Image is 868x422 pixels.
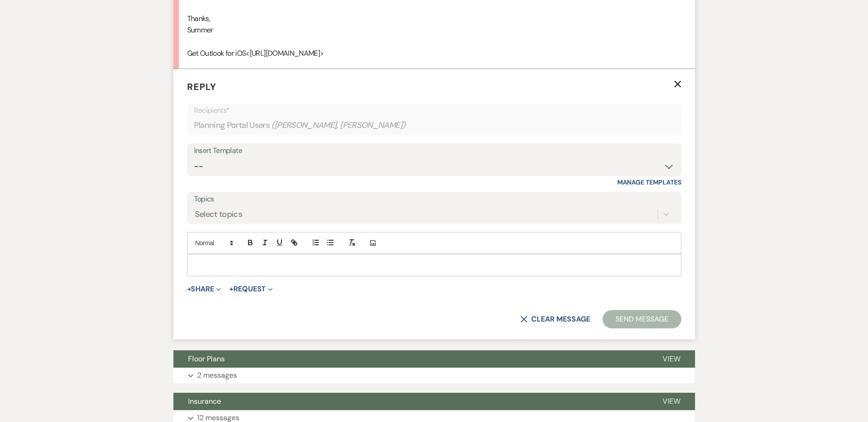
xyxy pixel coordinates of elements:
[229,285,233,293] span: +
[603,310,681,328] button: Send Message
[648,393,695,410] button: View
[173,368,695,383] button: 2 messages
[194,116,674,134] div: Planning Portal Users
[187,285,191,293] span: +
[663,396,680,406] span: View
[197,369,237,381] p: 2 messages
[194,105,674,116] p: Recipients*
[188,396,221,406] span: Insurance
[195,208,243,221] div: Select topics
[194,144,674,158] div: Insert Template
[173,350,648,368] button: Floor Plans
[520,316,590,323] button: Clear message
[663,354,680,364] span: View
[617,178,681,186] a: Manage Templates
[187,81,216,93] span: Reply
[187,285,221,293] button: Share
[271,119,406,132] span: ( [PERSON_NAME], [PERSON_NAME] )
[229,285,273,293] button: Request
[194,193,674,206] label: Topics
[173,393,648,410] button: Insurance
[188,354,225,364] span: Floor Plans
[648,350,695,368] button: View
